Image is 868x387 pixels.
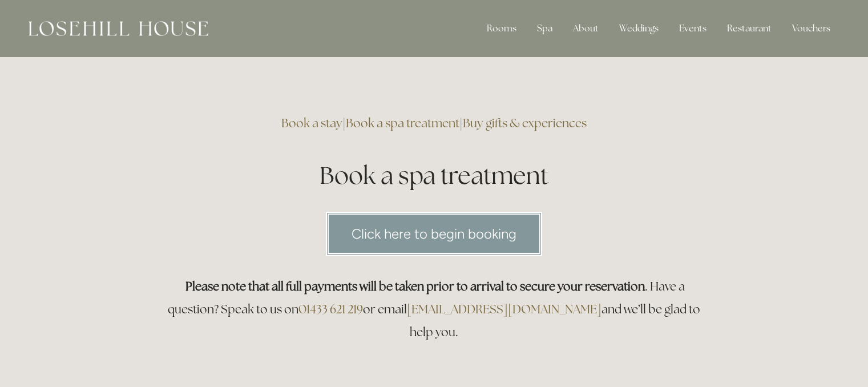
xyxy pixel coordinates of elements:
div: Restaurant [718,17,781,40]
a: Vouchers [783,17,839,40]
h1: Book a spa treatment [162,159,707,192]
div: Events [670,17,716,40]
img: Losehill House [29,21,208,36]
div: Rooms [478,17,526,40]
a: Buy gifts & experiences [463,115,587,131]
a: Book a spa treatment [346,115,459,131]
h3: . Have a question? Speak to us on or email and we’ll be glad to help you. [162,275,707,344]
div: Weddings [610,17,668,40]
a: Book a stay [281,115,342,131]
a: 01433 621 219 [298,301,363,317]
div: About [564,17,608,40]
a: Click here to begin booking [326,212,542,256]
strong: Please note that all full payments will be taken prior to arrival to secure your reservation [185,279,645,294]
a: [EMAIL_ADDRESS][DOMAIN_NAME] [407,301,601,317]
h3: | | [162,112,707,135]
div: Spa [528,17,562,40]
